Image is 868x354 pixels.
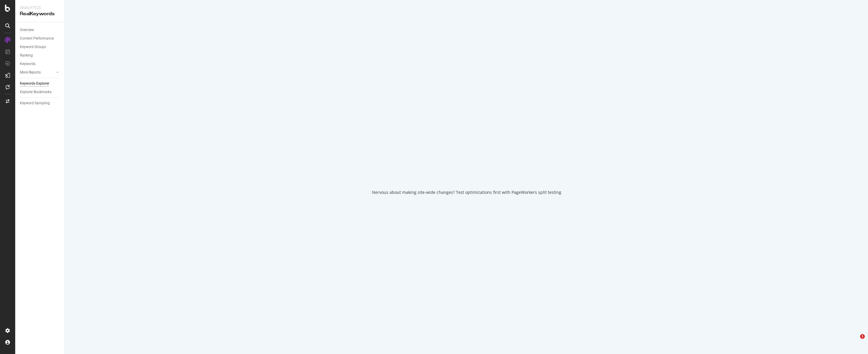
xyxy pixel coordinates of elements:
[20,89,52,95] div: Explorer Bookmarks
[20,81,61,87] a: Keywords Explorer
[445,159,488,180] div: animation
[20,100,61,106] a: Keyword Sampling
[20,35,61,42] a: Content Performance
[20,69,55,76] a: More Reports
[20,27,61,33] a: Overview
[20,52,33,59] div: Ranking
[20,44,46,50] div: Keyword Groups
[20,35,54,42] div: Content Performance
[20,61,61,67] a: Keywords
[20,69,41,76] div: More Reports
[20,52,61,59] a: Ranking
[20,100,50,106] div: Keyword Sampling
[848,334,862,348] iframe: Intercom live chat
[372,189,561,195] div: Nervous about making site-wide changes? Test optimizations first with PageWorkers split testing
[20,44,61,50] a: Keyword Groups
[20,11,60,17] div: RealKeywords
[20,89,61,95] a: Explorer Bookmarks
[860,334,865,339] span: 1
[20,27,34,33] div: Overview
[20,81,49,87] div: Keywords Explorer
[20,61,35,67] div: Keywords
[20,5,60,11] div: Analytics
